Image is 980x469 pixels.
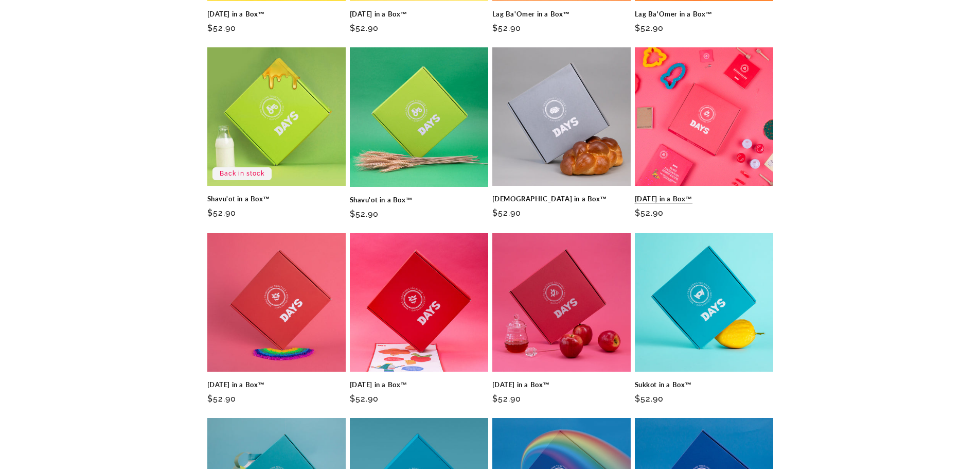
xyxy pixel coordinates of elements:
a: [DATE] in a Box™ [207,380,346,389]
a: [DEMOGRAPHIC_DATA] in a Box™ [492,195,631,203]
a: [DATE] in a Box™ [207,10,346,19]
a: Shavu'ot in a Box™ [350,196,488,204]
a: [DATE] in a Box™ [350,380,488,389]
a: [DATE] in a Box™ [635,195,773,203]
a: Lag Ba'Omer in a Box™ [492,10,631,19]
a: [DATE] in a Box™ [492,380,631,389]
a: Sukkot in a Box™ [635,380,773,389]
a: [DATE] in a Box™ [350,10,488,19]
a: Lag Ba'Omer in a Box™ [635,10,773,19]
a: Shavu'ot in a Box™ [207,195,346,203]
